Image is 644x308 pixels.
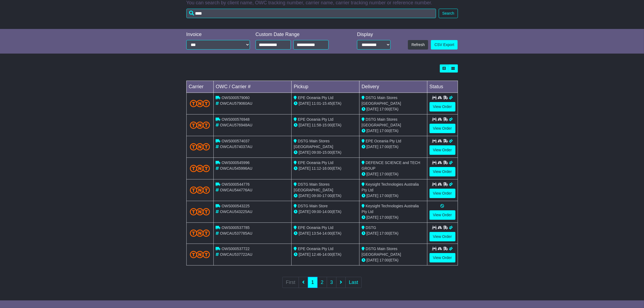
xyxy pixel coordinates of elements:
[430,102,455,112] a: View Order
[366,215,378,219] span: [DATE]
[298,247,333,251] span: EPE Oceania Pty Ltd
[362,144,425,150] div: (ETA)
[222,160,250,165] span: OWS000545996
[294,193,357,199] div: - (ETA)
[379,215,389,219] span: 17:00
[256,32,342,38] div: Custom Date Range
[362,106,425,112] div: (ETA)
[366,172,378,176] span: [DATE]
[186,32,250,38] div: Invoice
[322,209,332,214] span: 14:00
[366,129,378,133] span: [DATE]
[366,225,376,230] span: DSTG
[366,139,401,143] span: EPE Oceania Pty Ltd
[294,182,333,192] span: DSTG Main Stores [GEOGRAPHIC_DATA]
[220,188,252,192] span: OWCAU544776AU
[362,193,425,199] div: (ETA)
[362,182,419,192] span: Keysight Technologies Australia Pty Ltd
[299,150,311,155] span: [DATE]
[312,150,321,155] span: 09:00
[298,204,328,208] span: DSTG Main Store
[312,123,321,127] span: 11:58
[222,117,250,122] span: OWS000576948
[213,81,292,93] td: OWC / Carrier #
[294,231,357,236] div: - (ETA)
[294,150,357,155] div: - (ETA)
[299,101,311,106] span: [DATE]
[190,143,210,150] img: TNT_Domestic.png
[222,182,250,186] span: OWS000544776
[357,32,391,38] div: Display
[222,247,250,251] span: OWS000537722
[294,252,357,257] div: - (ETA)
[190,100,210,107] img: TNT_Domestic.png
[345,277,362,288] a: Last
[322,231,332,235] span: 14:00
[298,225,333,230] span: EPE Oceania Pty Ltd
[362,128,425,134] div: (ETA)
[299,231,311,235] span: [DATE]
[379,231,389,235] span: 17:00
[362,257,425,263] div: (ETA)
[366,231,378,235] span: [DATE]
[222,96,250,100] span: OWS000579060
[379,172,389,176] span: 17:00
[430,253,455,263] a: View Order
[430,189,455,198] a: View Order
[190,165,210,172] img: TNT_Domestic.png
[220,101,252,106] span: OWCAU579060AU
[294,209,357,215] div: - (ETA)
[308,277,318,288] a: 1
[322,252,332,257] span: 14:00
[294,139,333,149] span: DSTG Main Stores [GEOGRAPHIC_DATA]
[312,166,321,171] span: 11:12
[366,258,378,262] span: [DATE]
[366,145,378,149] span: [DATE]
[294,166,357,171] div: - (ETA)
[430,167,455,176] a: View Order
[431,40,458,50] a: CSV Export
[427,81,458,93] td: Status
[190,230,210,237] img: TNT_Domestic.png
[220,123,252,127] span: OWCAU576948AU
[299,252,311,257] span: [DATE]
[430,210,455,220] a: View Order
[298,96,333,100] span: EPE Oceania Pty Ltd
[294,101,357,106] div: - (ETA)
[430,124,455,133] a: View Order
[362,171,425,177] div: (ETA)
[322,123,332,127] span: 15:00
[362,96,401,106] span: DSTG Main Stores [GEOGRAPHIC_DATA]
[220,252,252,257] span: OWCAU537722AU
[362,247,401,257] span: DSTG Main Stores [GEOGRAPHIC_DATA]
[379,194,389,198] span: 17:00
[430,145,455,155] a: View Order
[359,81,427,93] td: Delivery
[190,186,210,194] img: TNT_Domestic.png
[294,122,357,128] div: - (ETA)
[220,166,252,171] span: OWCAU545996AU
[322,194,332,198] span: 17:00
[299,209,311,214] span: [DATE]
[222,204,250,208] span: OWS000543225
[298,160,333,165] span: EPE Oceania Pty Ltd
[439,9,458,18] button: Search
[190,251,210,258] img: TNT_Domestic.png
[322,166,332,171] span: 16:00
[299,194,311,198] span: [DATE]
[190,208,210,215] img: TNT_Domestic.png
[379,145,389,149] span: 17:00
[222,225,250,230] span: OWS000537785
[379,258,389,262] span: 17:00
[322,150,332,155] span: 15:00
[362,215,425,220] div: (ETA)
[379,129,389,133] span: 17:00
[186,81,213,93] td: Carrier
[222,139,250,143] span: OWS000574037
[312,209,321,214] span: 09:00
[220,231,252,235] span: OWCAU537785AU
[220,209,252,214] span: OWCAU543225AU
[190,122,210,129] img: TNT_Domestic.png
[312,252,321,257] span: 12:46
[379,107,389,111] span: 17:00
